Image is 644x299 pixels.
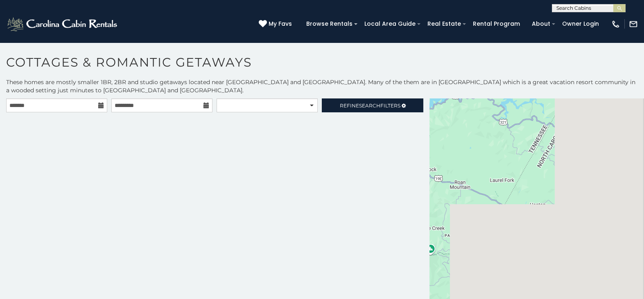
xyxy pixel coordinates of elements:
[611,20,620,29] img: phone-regular-white.png
[269,20,292,28] span: My Favs
[423,18,465,30] a: Real Estate
[359,103,380,109] span: Search
[629,20,638,29] img: mail-regular-white.png
[469,18,524,30] a: Rental Program
[6,16,120,32] img: White-1-2.png
[558,18,603,30] a: Owner Login
[528,18,554,30] a: About
[322,98,423,112] a: RefineSearchFilters
[340,103,400,109] span: Refine Filters
[360,18,420,30] a: Local Area Guide
[302,18,357,30] a: Browse Rentals
[259,20,294,29] a: My Favs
